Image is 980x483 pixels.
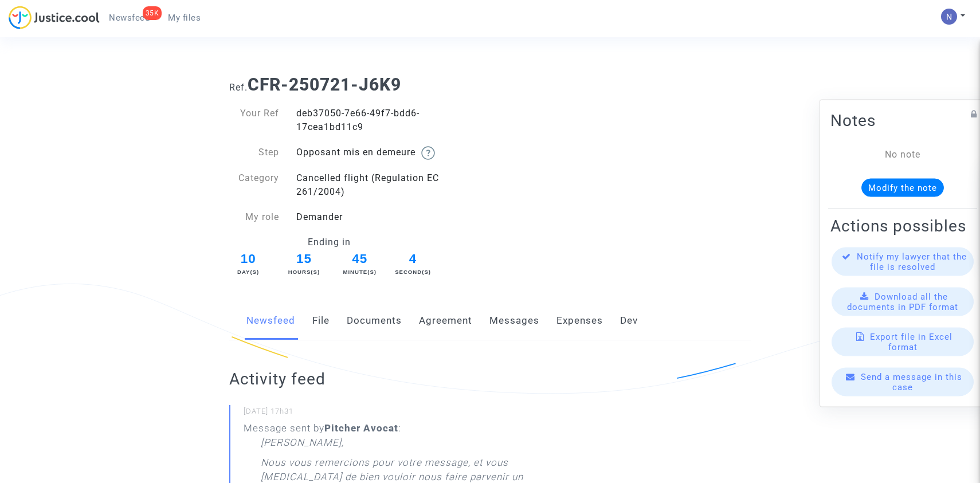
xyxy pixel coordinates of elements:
[228,268,269,276] div: Day(s)
[288,171,490,199] div: Cancelled flight (Regulation EC 261/2004)
[830,215,975,235] h2: Actions possibles
[221,107,288,134] div: Your Ref
[288,210,490,224] div: Demander
[109,13,150,23] span: Newsfeed
[339,268,381,276] div: Minute(s)
[143,6,162,20] div: 35K
[248,74,401,95] b: CFR-250721-J6K9
[100,9,159,26] a: 35KNewsfeed
[489,302,539,340] a: Messages
[246,302,295,340] a: Newsfeed
[870,331,952,352] span: Export file in Excel format
[312,302,330,340] a: File
[830,110,975,130] h2: Notes
[324,422,398,434] b: Pitcher Avocat
[396,249,429,269] span: 4
[221,210,288,224] div: My role
[221,235,438,249] div: Ending in
[9,6,100,29] img: jc-logo.svg
[221,171,288,199] div: Category
[288,107,490,134] div: deb37050-7e66-49f7-bdd6-17cea1bd11c9
[347,302,402,340] a: Documents
[395,268,431,276] div: Second(s)
[848,147,958,161] div: No note
[284,249,325,269] span: 15
[861,178,944,197] button: Modify the note
[159,9,210,26] a: My files
[419,302,472,340] a: Agreement
[228,249,269,269] span: 10
[556,302,603,340] a: Expenses
[284,268,325,276] div: Hours(s)
[339,249,381,269] span: 45
[288,146,490,160] div: Opposant mis en demeure
[861,371,962,392] span: Send a message in this case
[168,13,201,23] span: My files
[229,82,248,93] span: Ref.
[221,146,288,160] div: Step
[847,291,958,312] span: Download all the documents in PDF format
[620,302,638,340] a: Dev
[421,146,435,160] img: help.svg
[229,369,543,389] h2: Activity feed
[244,406,543,421] small: [DATE] 17h31
[261,435,344,455] p: [PERSON_NAME],
[941,9,957,25] img: ACg8ocLbdXnmRFmzhNqwOPt_sjleXT1r-v--4sGn8-BO7_nRuDcVYw=s96-c
[857,251,967,272] span: Notify my lawyer that the file is resolved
